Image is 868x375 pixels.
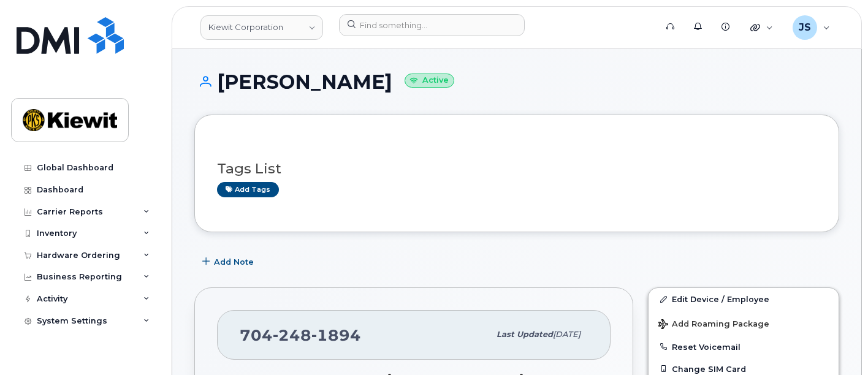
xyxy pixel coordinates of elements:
span: 248 [273,326,311,344]
h1: [PERSON_NAME] [194,71,839,93]
span: Add Roaming Package [658,319,769,331]
span: Add Note [214,256,254,268]
small: Active [405,74,454,88]
button: Reset Voicemail [649,336,839,358]
h3: Tags List [217,161,817,176]
button: Add Note [194,251,264,273]
a: Edit Device / Employee [649,288,839,310]
span: 704 [240,326,361,344]
button: Add Roaming Package [649,311,839,336]
span: Last updated [497,330,553,339]
a: Add tags [217,182,279,197]
span: 1894 [311,326,361,344]
span: [DATE] [553,330,581,339]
